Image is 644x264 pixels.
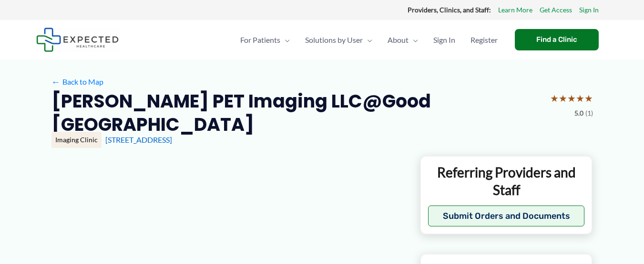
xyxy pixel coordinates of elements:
[550,89,559,107] span: ★
[408,6,491,14] strong: Providers, Clinics, and Staff:
[233,23,505,57] nav: Primary Site Navigation
[428,205,585,226] button: Submit Orders and Documents
[233,23,297,57] a: For PatientsMenu Toggle
[51,77,61,86] span: ←
[240,23,280,57] span: For Patients
[515,29,599,50] a: Find a Clinic
[576,89,584,107] span: ★
[51,75,103,89] a: ←Back to Map
[433,23,455,57] span: Sign In
[388,23,409,57] span: About
[574,107,583,119] span: 5.0
[579,4,599,16] a: Sign In
[380,23,426,57] a: AboutMenu Toggle
[559,89,567,107] span: ★
[584,89,593,107] span: ★
[305,23,363,57] span: Solutions by User
[105,135,172,144] a: [STREET_ADDRESS]
[51,132,102,148] div: Imaging Clinic
[297,23,380,57] a: Solutions by UserMenu Toggle
[567,89,576,107] span: ★
[540,4,572,16] a: Get Access
[498,4,532,16] a: Learn More
[280,23,290,57] span: Menu Toggle
[463,23,505,57] a: Register
[428,164,585,198] p: Referring Providers and Staff
[426,23,463,57] a: Sign In
[585,107,593,119] span: (1)
[409,23,418,57] span: Menu Toggle
[51,89,542,137] h2: [PERSON_NAME] PET Imaging LLC@Good [GEOGRAPHIC_DATA]
[363,23,372,57] span: Menu Toggle
[36,28,119,52] img: Expected Healthcare Logo - side, dark font, small
[470,23,498,57] span: Register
